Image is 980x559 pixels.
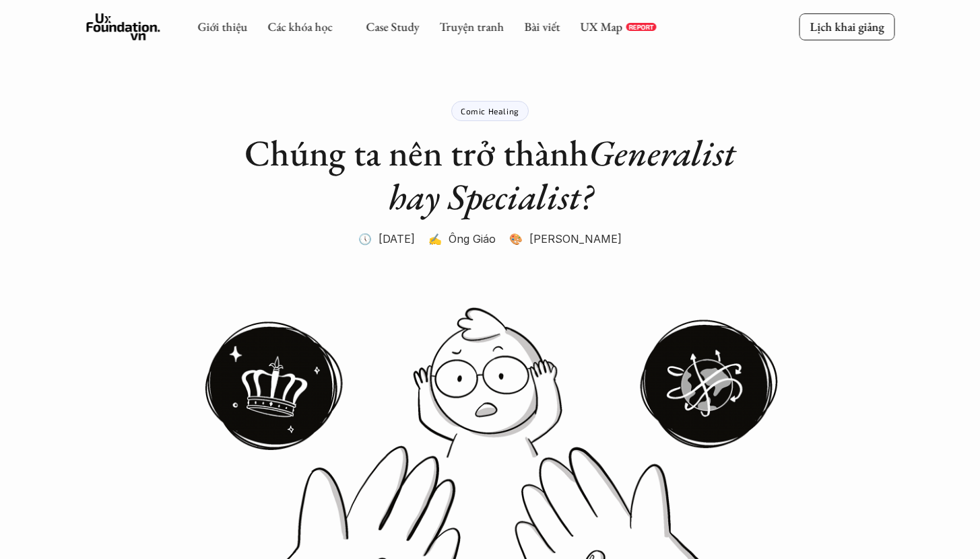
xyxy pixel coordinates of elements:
a: REPORT [626,23,656,31]
a: Truyện tranh [439,19,504,34]
h1: Chúng ta nên trở thành [221,131,760,219]
a: Các khóa học [267,19,332,34]
a: Lịch khai giảng [799,13,894,40]
a: Giới thiệu [197,19,247,34]
a: Case Study [366,19,419,34]
em: Generalist hay Specialist? [388,129,744,220]
a: UX Map [580,19,622,34]
p: 🕔 [DATE] [358,229,415,249]
p: 🎨 [PERSON_NAME] [509,229,622,249]
p: Lịch khai giảng [810,19,884,34]
a: Bài viết [524,19,560,34]
p: Comic Healing [461,106,519,116]
p: REPORT [628,23,653,31]
p: ✍️ Ông Giáo [428,229,496,249]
